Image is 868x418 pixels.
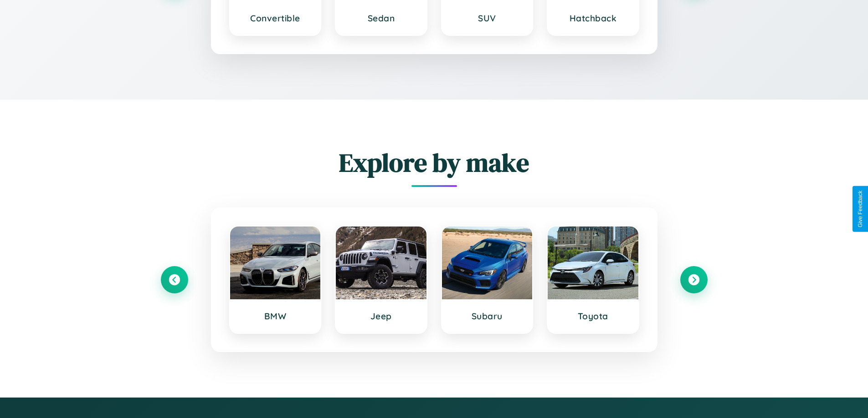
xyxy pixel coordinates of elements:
h3: Convertible [239,13,312,24]
h3: Jeep [345,311,417,322]
h3: SUV [451,13,524,24]
h3: Hatchback [557,13,629,24]
h3: Subaru [451,311,524,322]
h3: Toyota [557,311,629,322]
h3: Sedan [345,13,417,24]
h3: BMW [239,311,312,322]
div: Give Feedback [857,191,863,227]
h2: Explore by make [161,145,708,180]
